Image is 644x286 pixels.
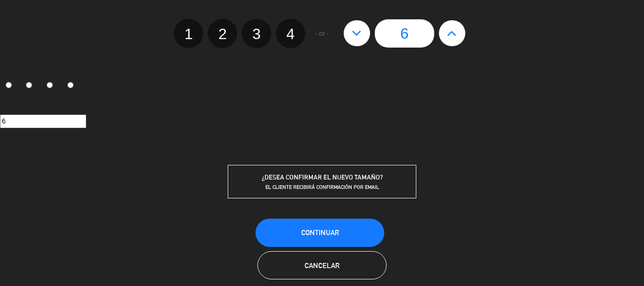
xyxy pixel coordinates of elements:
label: 3 [242,19,271,48]
span: EL CLIENTE RECIBIRÁ CONFIRMACIÓN POR EMAIL [265,184,379,190]
label: 4 [276,19,305,48]
input: 4 [67,82,74,88]
input: 2 [26,82,32,88]
input: 3 [47,82,53,88]
span: ¿DESEA CONFIRMAR EL NUEVO TAMAÑO? [262,173,383,181]
label: 2 [208,19,237,48]
button: Cancelar [257,251,386,279]
input: 1 [6,82,12,88]
label: 1 [174,19,203,48]
button: Continuar [256,219,384,247]
label: 4 [62,78,83,94]
span: Cancelar [305,261,339,270]
span: Continuar [301,229,339,237]
label: 3 [41,78,62,94]
label: 2 [21,78,41,94]
span: - or - [315,28,329,39]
